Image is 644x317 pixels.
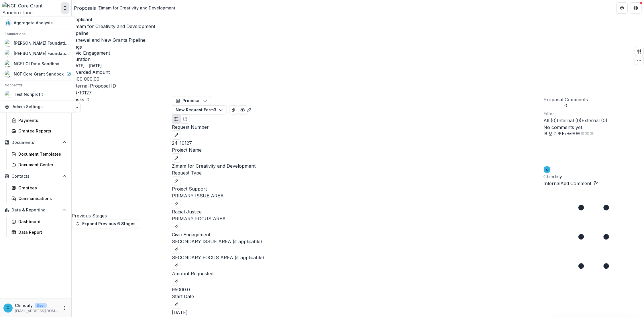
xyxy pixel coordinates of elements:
div: Document Templates [18,151,64,157]
button: Bullet List [571,131,576,138]
a: Grantees [9,183,69,193]
div: Document Center [18,162,64,168]
span: Civic Engagement [72,50,110,56]
span: 0 [87,97,89,102]
img: NCF Core Grant Sandbox logo [2,2,59,14]
span: Contacts [11,174,60,179]
p: Applicant [72,16,155,23]
button: Ordered List [576,131,580,138]
button: Align Left [580,131,585,138]
a: Document Center [9,160,69,169]
button: View Attached Files [229,105,238,114]
button: Align Right [590,131,594,138]
button: edit [172,300,181,309]
span: 0 [544,103,588,108]
button: Proposal [172,96,211,105]
p: [DATE] - [DATE] [72,63,102,69]
p: Amount Requested [172,270,544,277]
span: All ( 0 ) [544,118,557,123]
p: Project Name [172,146,544,153]
p: PRIMARY ISSUE AREA [172,192,544,199]
button: Proposal Comments [544,96,588,108]
button: Add Comment [561,180,598,187]
span: Documents [11,140,60,145]
button: Toggle View Cancelled Tasks [72,103,81,112]
span: External ( 0 ) [582,118,608,123]
p: Project Support [172,185,544,192]
button: Get Help [630,2,642,14]
p: Request Type [172,169,544,176]
div: Communications [18,195,64,201]
div: Dashboard [18,219,64,225]
p: Tags [72,43,155,50]
button: Bold [544,131,548,138]
button: PDF view [181,114,190,124]
a: Data Report [9,227,69,237]
p: Awarded Amount [72,69,155,76]
p: Duration [72,56,155,63]
nav: breadcrumb [74,4,178,12]
p: SECONDARY FOCUS AREA (if applicable) [172,254,544,261]
button: Partners [616,2,628,14]
p: 95000.0 [172,286,544,293]
p: SECONDARY ISSUE AREA (if applicable) [172,238,544,245]
a: Zimam for Creativity and Development [72,23,155,29]
span: Internal ( 0 ) [557,118,582,123]
span: Data & Reporting [11,208,60,213]
button: Open Contacts [2,172,69,181]
p: Zimam for Creativity and Development [172,163,544,169]
div: Zimam for Creativity and Development [98,5,175,11]
p: PRIMARY FOCUS AREA [172,215,544,222]
p: Pipeline [72,30,155,37]
button: Italicize [553,131,557,138]
div: Grantee Reports [18,128,64,134]
a: Communications [9,194,69,203]
button: edit [172,176,181,185]
button: edit [172,277,181,286]
p: Request Number [172,124,544,130]
p: Filter: [544,110,644,117]
p: Civic Engagement [172,231,544,238]
a: Dashboard [9,217,69,226]
button: New Request Form3 [172,105,227,114]
div: Data Report [18,229,64,235]
p: [DATE] [172,309,544,316]
div: Grantees [18,185,64,191]
p: Start Date [172,293,544,300]
button: Strike [557,131,562,138]
p: Internal Proposal ID [72,82,155,89]
button: Plaintext view [172,114,181,124]
button: Heading 1 [562,131,567,138]
div: Chindaly [7,306,9,310]
p: 24-10127 [72,89,92,96]
p: Chindaly [544,173,644,180]
h4: Previous Stages [72,212,172,219]
button: Open entity switcher [61,2,69,14]
button: More [61,305,68,312]
p: $100,000.00 [72,76,99,82]
p: No comments yet [544,124,644,131]
button: Edit as form [247,106,252,113]
a: Document Templates [9,149,69,159]
button: Open Documents [2,138,69,147]
button: edit [172,222,181,231]
button: edit [172,199,181,208]
div: Chindaly [546,169,548,171]
p: [EMAIL_ADDRESS][DOMAIN_NAME] [15,308,59,314]
p: User [35,303,47,308]
p: Racial Justice [172,208,544,215]
a: Grantee Reports [9,126,69,136]
a: Proposals [74,5,96,11]
p: Chindaly [15,302,33,308]
p: 24-10127 [172,140,544,146]
button: Internal [544,180,561,187]
h3: Tasks [72,96,84,103]
div: Payments [18,117,64,123]
button: edit [172,245,181,254]
button: Heading 2 [567,131,571,138]
button: edit [172,261,181,270]
button: edit [172,130,181,140]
